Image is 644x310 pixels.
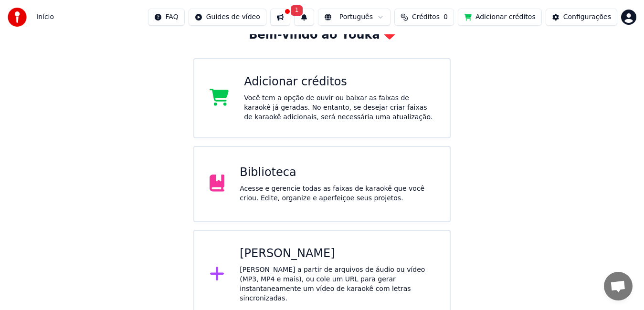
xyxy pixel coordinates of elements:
div: Adicionar créditos [244,74,434,90]
nav: breadcrumb [36,12,54,22]
button: FAQ [148,9,185,26]
button: Configurações [546,9,617,26]
a: Bate-papo aberto [604,272,633,300]
span: 0 [443,12,448,22]
div: Biblioteca [240,165,434,180]
div: Bem-vindo ao Youka [249,28,395,43]
button: 1 [294,9,314,26]
span: Início [36,12,54,22]
div: Configurações [563,12,611,22]
button: Guides de vídeo [189,9,266,26]
div: Você tem a opção de ouvir ou baixar as faixas de karaokê já geradas. No entanto, se desejar criar... [244,93,434,122]
span: 1 [291,5,303,16]
div: [PERSON_NAME] [240,246,434,261]
button: Adicionar créditos [458,9,542,26]
span: Créditos [412,12,440,22]
img: youka [8,8,27,27]
button: Créditos0 [394,9,454,26]
div: [PERSON_NAME] a partir de arquivos de áudio ou vídeo (MP3, MP4 e mais), ou cole um URL para gerar... [240,265,434,303]
div: Acesse e gerencie todas as faixas de karaokê que você criou. Edite, organize e aperfeiçoe seus pr... [240,184,434,203]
